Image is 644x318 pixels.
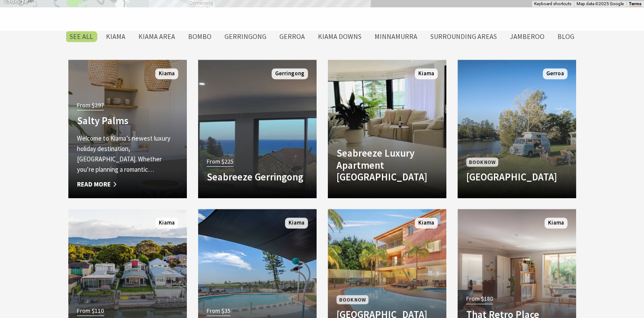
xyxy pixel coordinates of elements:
[370,31,422,42] label: Minnamurra
[553,31,579,42] label: Blog
[272,68,308,79] span: Gerringong
[543,68,567,79] span: Gerroa
[545,218,567,228] span: Kiama
[220,31,271,42] label: Gerringong
[77,306,104,316] span: From $110
[155,218,178,228] span: Kiama
[198,60,317,198] a: From $225 Seabreeze Gerringong Gerringong
[314,31,366,42] label: Kiama Downs
[577,1,624,6] span: Map data ©2025 Google
[285,218,308,228] span: Kiama
[102,31,130,42] label: Kiama
[184,31,216,42] label: Bombo
[426,31,501,42] label: Surrounding Areas
[155,68,178,79] span: Kiama
[328,60,446,198] a: Another Image Used Seabreeze Luxury Apartment [GEOGRAPHIC_DATA] Kiama
[336,295,368,304] span: Book Now
[65,31,97,42] label: SEE All
[77,115,178,127] h4: Salty Palms
[77,133,178,175] p: Welcome to Kiama’s newest luxury holiday destination, [GEOGRAPHIC_DATA]. Whether you’re planning ...
[336,147,438,183] h4: Seabreeze Luxury Apartment [GEOGRAPHIC_DATA]
[134,31,179,42] label: Kiama Area
[534,1,571,7] button: Keyboard shortcuts
[466,157,498,167] span: Book Now
[275,31,309,42] label: Gerroa
[458,60,576,198] a: Book Now [GEOGRAPHIC_DATA] Gerroa
[466,171,567,183] h4: [GEOGRAPHIC_DATA]
[466,294,493,304] span: From $180
[68,60,187,198] a: From $297 Salty Palms Welcome to Kiama’s newest luxury holiday destination, [GEOGRAPHIC_DATA]. Wh...
[207,306,231,316] span: From $35
[415,68,438,79] span: Kiama
[207,171,308,183] h4: Seabreeze Gerringong
[506,31,549,42] label: Jamberoo
[77,179,178,190] span: Read More
[77,100,104,110] span: From $297
[207,157,234,167] span: From $225
[629,1,641,6] a: Terms (opens in new tab)
[415,218,438,228] span: Kiama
